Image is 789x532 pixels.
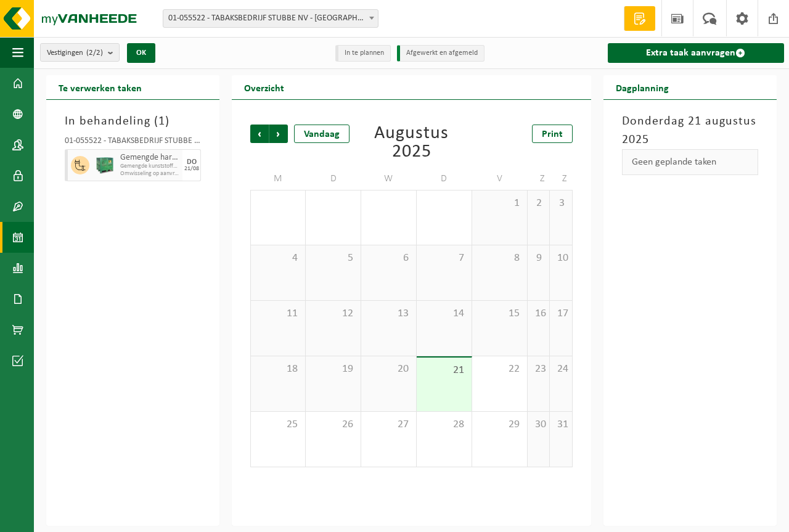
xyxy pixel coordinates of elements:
[534,307,544,321] span: 16
[96,156,114,174] img: PB-HB-1400-HPE-GN-01
[306,168,361,190] td: D
[603,75,681,99] h2: Dagplanning
[417,168,472,190] td: D
[622,149,758,175] div: Geen geplande taken
[478,197,521,210] span: 1
[472,168,528,190] td: V
[556,362,566,376] span: 24
[312,362,354,376] span: 19
[232,75,296,99] h2: Overzicht
[335,45,391,62] li: In te plannen
[556,307,566,321] span: 17
[120,170,179,178] span: Omwisseling op aanvraag - op geplande route (incl. verwerking)
[120,153,179,163] span: Gemengde harde kunststoffen (PE, PP en PVC), recycleerbaar (industrieel)
[367,418,410,432] span: 27
[542,129,563,139] span: Print
[622,112,758,149] h3: Donderdag 21 augustus 2025
[556,418,566,432] span: 31
[423,364,465,377] span: 21
[367,307,410,321] span: 13
[120,163,179,170] span: Gemengde kunststoffen (recycleerbaar), inclusief PVC
[423,307,465,321] span: 14
[367,252,410,265] span: 6
[534,362,544,376] span: 23
[367,362,410,376] span: 20
[397,45,484,62] li: Afgewerkt en afgemeld
[257,252,299,265] span: 4
[423,252,465,265] span: 7
[40,43,120,62] button: Vestigingen(2/2)
[163,10,378,27] span: 01-055522 - TABAKSBEDRIJF STUBBE NV - ZONNEBEKE
[361,168,417,190] td: W
[550,168,573,190] td: Z
[257,418,299,432] span: 25
[556,252,566,265] span: 10
[86,49,103,57] count: (2/2)
[528,168,550,190] td: Z
[312,418,354,432] span: 26
[257,307,299,321] span: 11
[250,168,306,190] td: M
[47,44,103,62] span: Vestigingen
[423,418,465,432] span: 28
[608,43,784,63] a: Extra taak aanvragen
[184,166,199,172] div: 21/08
[163,9,378,28] span: 01-055522 - TABAKSBEDRIJF STUBBE NV - ZONNEBEKE
[534,252,544,265] span: 9
[359,125,464,162] div: Augustus 2025
[532,125,573,143] a: Print
[534,418,544,432] span: 30
[46,75,154,99] h2: Te verwerken taken
[478,307,521,321] span: 15
[312,307,354,321] span: 12
[187,158,197,166] div: DO
[158,115,165,128] span: 1
[534,197,544,210] span: 2
[65,112,201,131] h3: In behandeling ( )
[294,125,350,143] div: Vandaag
[257,362,299,376] span: 18
[478,418,521,432] span: 29
[478,252,521,265] span: 8
[127,43,155,63] button: OK
[478,362,521,376] span: 22
[269,125,288,143] span: Volgende
[65,137,201,149] div: 01-055522 - TABAKSBEDRIJF STUBBE NV - [GEOGRAPHIC_DATA]
[250,125,269,143] span: Vorige
[312,252,354,265] span: 5
[556,197,566,210] span: 3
